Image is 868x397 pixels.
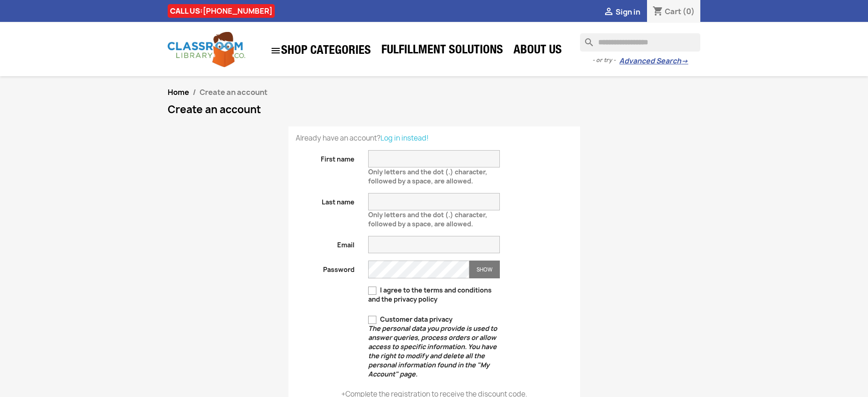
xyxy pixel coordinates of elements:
h1: Create an account [168,104,701,115]
a: SHOP CATEGORIES [266,41,375,61]
input: Password input [368,261,469,278]
div: CALL US: [168,4,275,18]
i: search [580,33,591,44]
i: shopping_cart [652,6,663,17]
span: → [681,57,688,66]
a: Fulfillment Solutions [377,42,508,60]
label: Customer data privacy [368,315,500,379]
a: About Us [509,42,566,60]
span: (0) [683,6,695,16]
label: I agree to the terms and conditions and the privacy policy [368,286,500,304]
span: Only letters and the dot (.) character, followed by a space, are allowed. [368,164,487,185]
button: Show [469,261,500,278]
span: - or try - [592,56,619,65]
label: Password [289,261,362,274]
i:  [603,7,614,18]
span: Only letters and the dot (.) character, followed by a space, are allowed. [368,207,487,228]
em: The personal data you provide is used to answer queries, process orders or allow access to specif... [368,324,497,378]
p: Already have an account? [296,134,573,143]
img: Classroom Library Company [168,32,245,67]
label: Email [289,236,362,250]
input: Search [580,33,700,52]
a: Advanced Search→ [619,57,688,66]
span: Cart [665,6,681,16]
span: Create an account [200,87,267,97]
a: Home [168,87,189,97]
i:  [270,45,281,56]
label: First name [289,150,362,164]
span: Sign in [616,7,640,17]
label: Last name [289,193,362,207]
a: Log in instead! [380,133,429,143]
a:  Sign in [603,7,640,17]
a: [PHONE_NUMBER] [203,6,272,16]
